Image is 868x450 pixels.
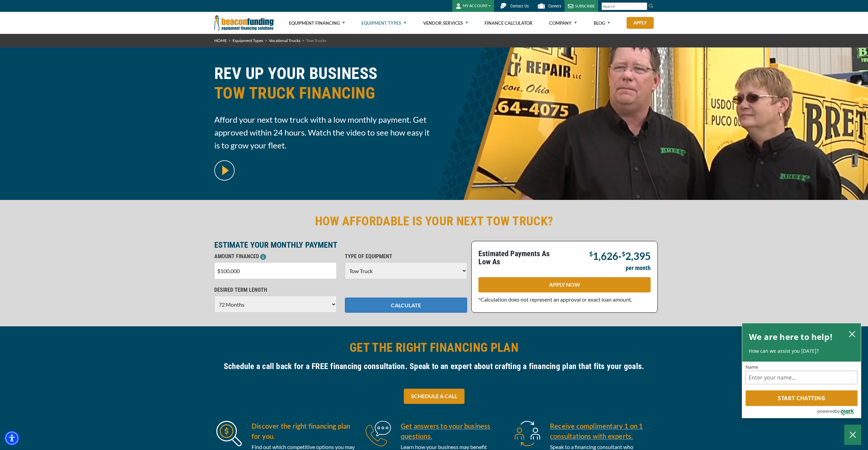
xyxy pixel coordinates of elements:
div: Accessibility Menu [4,431,19,446]
a: Equipment Financing [289,12,345,34]
div: olark chatbox [742,323,861,418]
a: Company [549,12,577,34]
label: Name [746,365,857,369]
span: Contact Us [510,4,529,8]
span: Afford your next tow truck with a low monthly payment. Get approved within 24 hours. Watch the vi... [214,113,430,152]
p: TYPE OF EQUIPMENT [345,252,467,261]
p: ESTIMATE YOUR MONTHLY PAYMENT [214,241,467,249]
span: TOW TRUCK FINANCING [214,83,430,103]
a: Receive complimentary 1 on 1 consultations with experts. [550,421,654,441]
h1: REV UP YOUR BUSINESS [214,64,430,108]
span: powered [817,407,835,415]
p: per month [626,264,651,272]
span: by [835,407,840,415]
p: AMOUNT FINANCED [214,252,337,261]
a: Clear search text [640,4,646,9]
a: Equipment Types [233,38,263,43]
span: Tow Trucks [306,38,326,43]
img: Beacon Funding Corporation logo [214,12,275,34]
a: Powered by Olark - open in a new tab [817,406,861,418]
img: Search [648,3,654,8]
span: $ [622,250,625,258]
input: Name [746,371,857,384]
p: Estimated Payments As Low As [478,250,560,266]
a: Apply [627,17,654,29]
h2: HOW AFFORDABLE IS YOUR NEXT TOW TRUCK? [214,213,654,229]
p: DESIRED TERM LENGTH [214,286,337,294]
span: 2,395 [625,250,651,262]
button: Start chatting [746,390,857,406]
span: *Calculation does not represent an approval or exact loan amount. [478,296,632,303]
span: 1,626 [593,250,618,262]
a: Equipment Types [361,12,406,34]
h2: GET THE RIGHT FINANCING PLAN [214,340,654,355]
span: Careers [548,4,561,8]
a: Vendor Services [423,12,468,34]
span: $ [589,250,593,258]
a: HOME [214,38,227,43]
img: video modal pop-up play button [214,160,235,181]
h2: We are here to help! [749,330,833,344]
p: How can we assist you [DATE]? [749,348,854,354]
h4: Schedule a call back for a FREE financing consultation. Speak to an expert about crafting a finan... [214,361,654,372]
p: - [589,250,651,261]
a: APPLY NOW [478,277,651,292]
input: Search [601,2,647,10]
button: Close Chatbox [844,425,861,445]
a: Vocational Trucks [269,38,300,43]
a: Get answers to your business questions. [401,421,505,441]
button: CALCULATE [345,298,467,313]
input: $ [214,262,337,279]
button: close chatbox [847,329,857,339]
a: SCHEDULE A CALL - open in a new tab [404,389,465,404]
a: Finance Calculator [485,12,533,34]
a: Blog [594,12,610,34]
h5: Discover the right financing plan for you. [252,421,355,441]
